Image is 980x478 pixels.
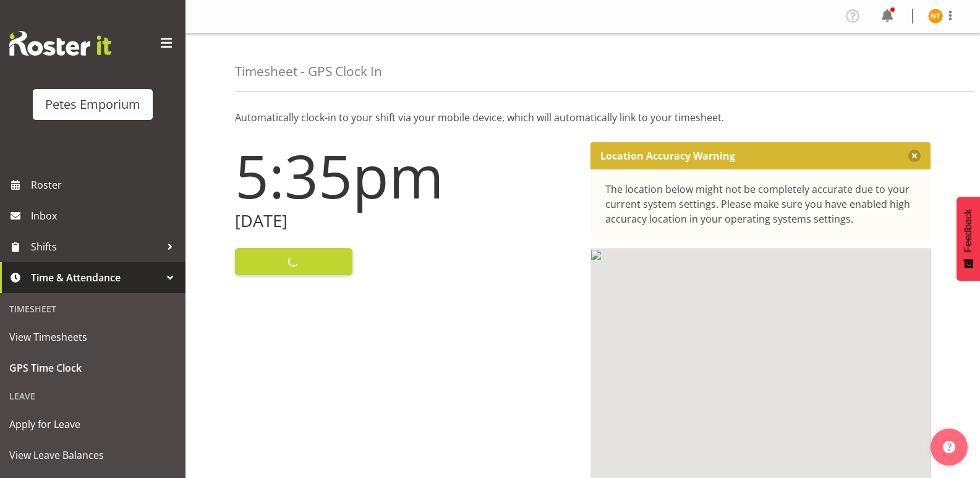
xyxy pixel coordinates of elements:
img: Rosterit website logo [9,31,111,56]
h2: [DATE] [235,211,576,231]
span: View Leave Balances [9,446,176,464]
span: Time & Attendance [31,268,161,287]
span: Shifts [31,237,161,256]
a: Apply for Leave [3,409,182,440]
img: help-xxl-2.png [943,441,955,453]
img: nicole-thomson8388.jpg [928,9,943,23]
button: Close message [908,150,921,162]
span: GPS Time Clock [9,359,176,377]
div: The location below might not be completely accurate due to your current system settings. Please m... [605,182,916,226]
a: View Leave Balances [3,440,182,471]
p: Automatically clock-in to your shift via your mobile device, which will automatically link to you... [235,110,931,125]
div: Timesheet [3,296,182,322]
span: Feedback [963,209,974,252]
button: Feedback - Show survey [957,197,980,281]
span: View Timesheets [9,328,176,346]
h1: 5:35pm [235,142,576,209]
p: Location Accuracy Warning [600,150,735,162]
div: Leave [3,383,182,409]
div: Petes Emporium [45,95,140,114]
span: Inbox [31,207,179,225]
a: GPS Time Clock [3,352,182,383]
span: Apply for Leave [9,415,176,433]
span: Roster [31,176,179,194]
h4: Timesheet - GPS Clock In [235,64,382,79]
a: View Timesheets [3,322,182,352]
